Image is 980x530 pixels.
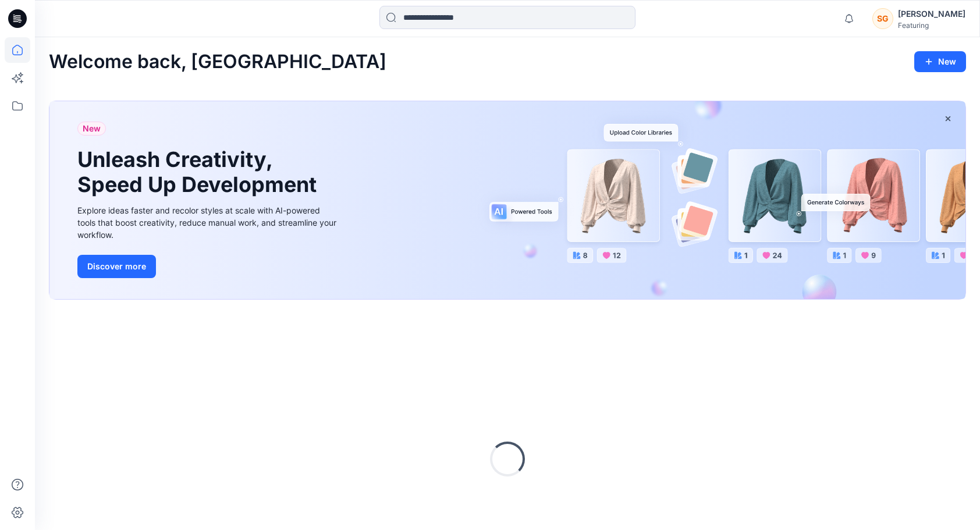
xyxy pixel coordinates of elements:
[914,51,966,72] button: New
[49,51,386,73] h2: Welcome back, [GEOGRAPHIC_DATA]
[77,147,322,197] h1: Unleash Creativity, Speed Up Development
[898,7,965,21] div: [PERSON_NAME]
[77,255,339,278] a: Discover more
[77,204,339,241] div: Explore ideas faster and recolor styles at scale with AI-powered tools that boost creativity, red...
[898,21,965,30] div: Featuring
[872,8,893,29] div: SG
[77,255,156,278] button: Discover more
[83,122,101,136] span: New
